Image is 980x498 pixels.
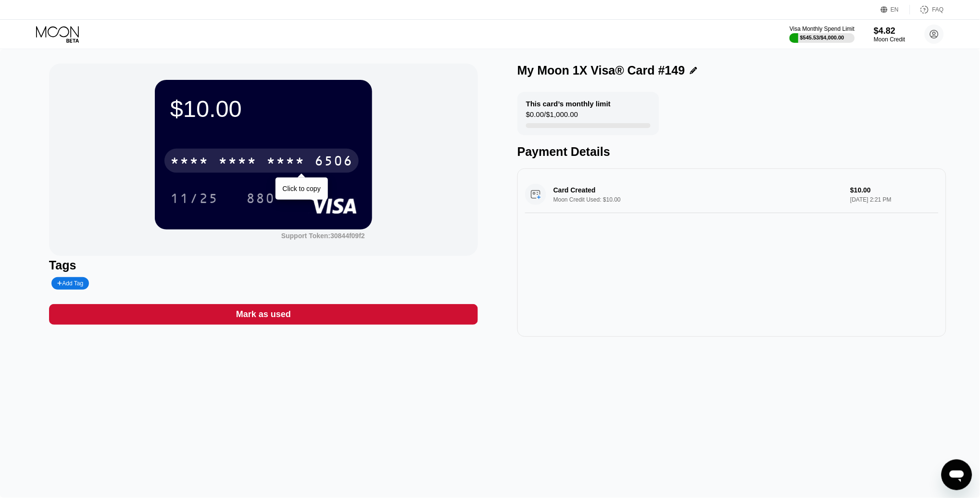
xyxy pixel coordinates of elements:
div: 6506 [314,154,353,170]
div: FAQ [910,5,944,14]
div: 11/25 [163,186,226,210]
div: 880 [246,192,275,207]
div: EN [891,6,899,13]
div: $10.00 [170,95,357,122]
div: Visa Monthly Spend Limit$545.53/$4,000.00 [790,26,854,43]
div: Support Token:30844f09f2 [281,232,365,240]
div: $0.00 / $1,000.00 [526,110,578,123]
div: Tags [49,258,478,272]
div: Click to copy [283,185,321,192]
div: $4.82 [874,26,905,36]
div: $545.53 / $4,000.00 [800,35,844,40]
div: My Moon 1X Visa® Card #149 [517,64,685,77]
div: $4.82Moon Credit [874,26,905,43]
div: Payment Details [517,145,946,159]
div: Add Tag [57,280,83,287]
div: 880 [239,186,282,210]
div: Visa Monthly Spend Limit [790,26,854,32]
div: 11/25 [170,192,218,207]
div: Mark as used [49,304,478,325]
div: This card’s monthly limit [526,100,611,108]
div: Mark as used [236,309,291,320]
div: Support Token: 30844f09f2 [281,232,365,240]
iframe: Button to launch messaging window [942,460,972,490]
div: Moon Credit [874,36,905,43]
div: EN [881,5,910,14]
div: Add Tag [51,277,89,290]
div: FAQ [932,6,944,13]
